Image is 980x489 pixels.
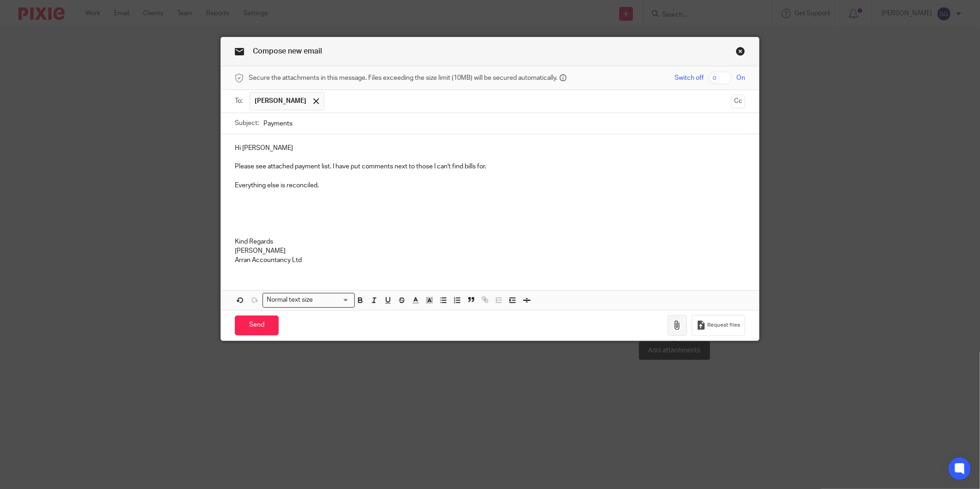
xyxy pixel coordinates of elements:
[736,47,745,59] a: Close this dialog window
[707,322,740,329] span: Request files
[235,237,745,246] p: Kind Regards
[249,73,557,83] span: Secure the attachments in this message. Files exceeding the size limit (10MB) will be secured aut...
[235,246,745,256] p: [PERSON_NAME]
[235,162,745,171] p: Please see attached payment list. I have put comments next to those I can't find bills for.
[235,119,259,128] label: Subject:
[235,256,745,265] p: Arran Accountancy Ltd
[255,96,306,106] span: [PERSON_NAME]
[731,95,745,108] button: Cc
[265,295,315,305] span: Normal text size
[253,48,322,55] span: Compose new email
[235,143,745,153] p: Hi [PERSON_NAME]
[235,316,279,335] input: Send
[235,181,745,190] p: Everything else is reconciled.
[736,73,745,83] span: On
[675,73,704,83] span: Switch off
[235,96,245,106] label: To:
[692,315,745,336] button: Request files
[263,293,355,307] div: Search for option
[316,295,349,305] input: Search for option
